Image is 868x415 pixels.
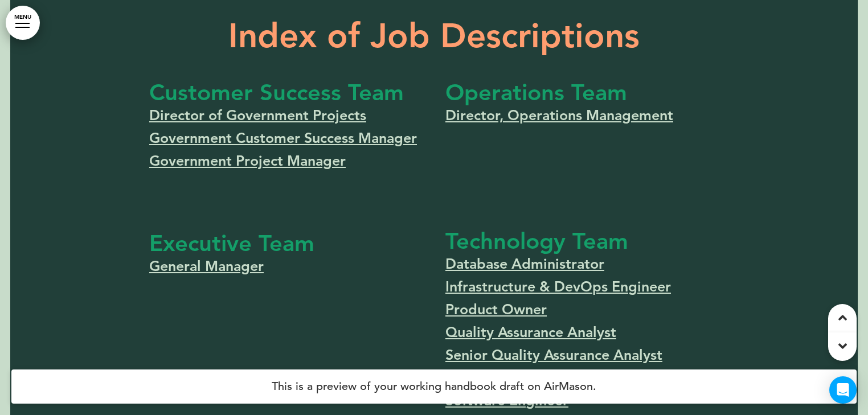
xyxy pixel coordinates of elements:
div: Open Intercom Messenger [829,376,857,404]
a: Infrastructure & DevOps Engineer [445,278,671,295]
a: Government Project Manager [149,152,346,169]
a: Database Administrator [445,255,604,272]
strong: Operations Team [445,79,627,106]
a: Quality Assurance Analyst [445,323,616,340]
a: Senior Quality Assurance Analyst [445,346,662,363]
a: General Manager [149,257,264,274]
a: MENU [6,6,40,40]
strong: Technology Team [445,227,628,254]
a: Director of Government Projects [149,106,366,124]
h4: This is a preview of your working handbook draft on AirMason. [11,369,857,404]
strong: Customer Success Team [149,79,404,106]
strong: Index of Job Descriptions [228,15,640,56]
a: Product Owner [445,301,547,318]
a: Government Customer Success Manager [149,129,417,146]
a: Senior Software Architect [445,369,616,386]
a: Software Engineer [445,392,568,409]
a: Director, Operations Management [445,106,673,124]
strong: Executive Team [149,229,314,257]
